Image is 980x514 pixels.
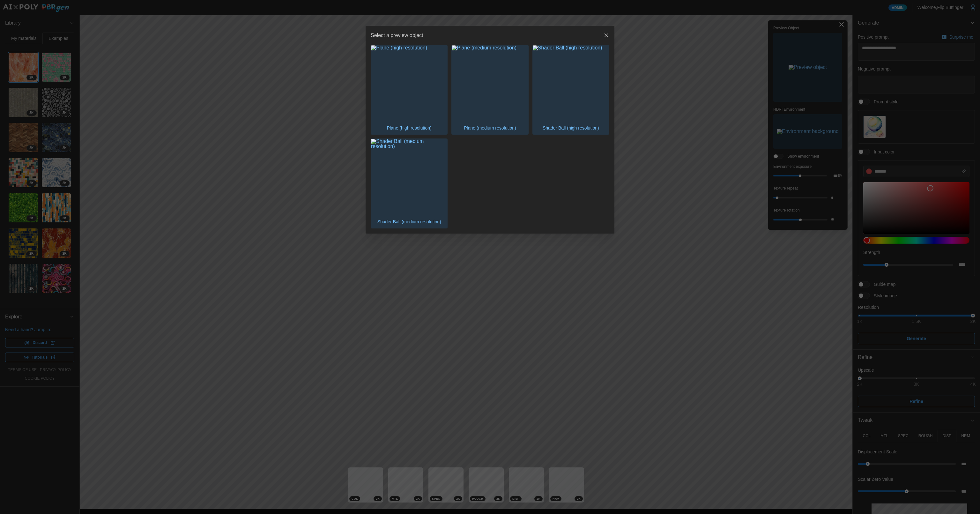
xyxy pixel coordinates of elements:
[371,139,447,215] img: Shader Ball (medium resolution)
[374,215,444,228] p: Shader Ball (medium resolution)
[371,33,423,38] h2: Select a preview object
[461,122,519,134] p: Plane (medium resolution)
[371,45,448,135] button: Plane (high resolution)Plane (high resolution)
[384,122,435,134] p: Plane (high resolution)
[539,122,602,134] p: Shader Ball (high resolution)
[371,138,448,228] button: Shader Ball (medium resolution)Shader Ball (medium resolution)
[532,45,609,135] button: Shader Ball (high resolution)Shader Ball (high resolution)
[533,45,609,122] img: Shader Ball (high resolution)
[451,45,528,135] button: Plane (medium resolution)Plane (medium resolution)
[371,45,447,122] img: Plane (high resolution)
[452,45,528,122] img: Plane (medium resolution)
